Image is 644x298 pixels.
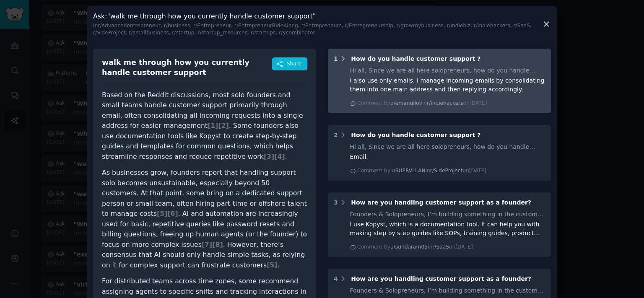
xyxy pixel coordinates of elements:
[350,143,545,151] div: Hi all, Since we are all here solopreneurs, how do you handle customer support, especially when r...
[334,198,338,207] div: 3
[390,244,428,250] span: u/sundaram05
[208,122,218,130] span: [ 1 ]
[212,241,223,249] span: [ 8 ]
[287,60,301,68] span: Share
[334,54,338,63] div: 1
[102,57,272,78] div: walk me through how you currently handle customer support
[432,244,449,250] span: r/SaaS
[350,66,545,75] div: Hi all, Since we are all here solopreneurs, how do you handle customer support, especially when r...
[274,153,285,161] span: [ 4 ]
[351,275,531,282] span: How are you handling customer support as a founder?
[102,90,307,162] p: Based on the Reddit discussions, most solo founders and small teams handle customer support prima...
[267,261,277,269] span: [ 5 ]
[430,168,463,174] span: r/SideProject
[357,100,487,107] div: Comment by in on [DATE]
[357,167,486,175] div: Comment by in on [DATE]
[264,153,274,161] span: [ 3 ]
[93,22,542,37] div: In r/advancedentrepreneur, r/business, r/Entrepreneur, r/EntrepreneurRideAlong, r/Entrepreneurs, ...
[350,76,545,94] div: I also use only emails. I manage incoming emails by consolidating them into one main address and ...
[351,199,531,206] span: How are you handling customer support as a founder?
[390,100,422,106] span: u/emanuilov
[390,168,426,174] span: u/SUPRVLLAN
[334,275,338,283] div: 4
[350,220,545,238] div: I use Kopyst, which is a documentation tool. It can help you with making step by step guides like...
[351,132,480,138] span: How do you handle customer support ?
[93,12,542,37] h3: Ask : "walk me through how you currently handle customer support"
[357,244,473,251] div: Comment by in on [DATE]
[102,168,307,270] p: As businesses grow, founders report that handling support solo becomes unsustainable, especially ...
[167,210,178,218] span: [ 6 ]
[427,100,463,106] span: r/indiehackers
[350,210,545,219] div: Founders & Solopreneurs, I’m building something in the customer support space and doing focused m...
[218,122,229,130] span: [ 2 ]
[334,131,338,140] div: 2
[157,210,167,218] span: [ 5 ]
[202,241,212,249] span: [ 7 ]
[350,153,545,161] div: Email.
[272,57,307,71] button: Share
[351,55,480,62] span: How do you handle customer support ?
[350,286,545,295] div: Founders & Solopreneurs, I’m building something in the customer support space and doing focused m...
